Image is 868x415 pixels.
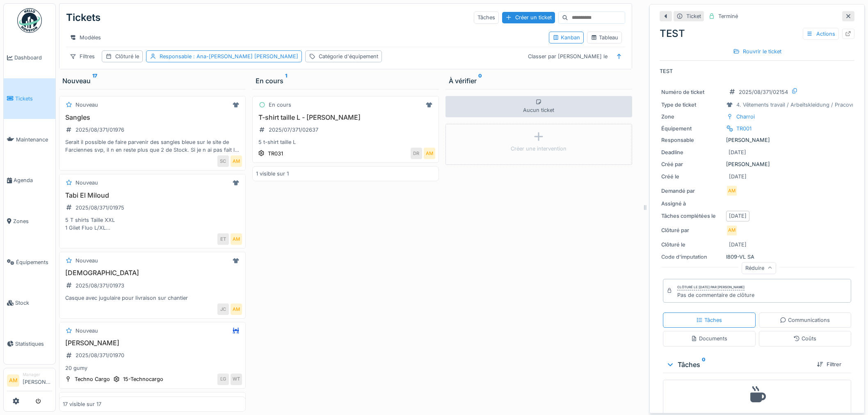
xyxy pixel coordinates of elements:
h3: Tabi El Miloud [63,192,242,199]
div: Casque avec jugulaire pour livraison sur chantier [63,294,242,302]
div: Tâches [474,11,499,23]
div: Responsable [160,52,298,60]
a: Statistiques [4,324,55,365]
span: Statistiques [15,340,52,348]
h3: [PERSON_NAME] [63,339,242,347]
div: Techno Cargo [75,375,110,383]
div: Numéro de ticket [661,88,723,96]
div: Nouveau [75,327,98,335]
span: Tickets [15,95,52,103]
div: [DATE] [729,148,746,156]
div: 2025/08/371/01975 [75,204,124,212]
div: AM [726,225,738,236]
div: WT [231,374,242,385]
div: 2025/08/371/01976 [75,126,124,134]
div: I809-VL SA [661,253,853,261]
div: Manager [23,372,52,378]
div: Code d'imputation [661,253,723,261]
div: Catégorie d'équipement [319,52,378,60]
h3: [DEMOGRAPHIC_DATA] [63,269,242,277]
div: Tickets [66,7,101,28]
span: : Ana-[PERSON_NAME] [PERSON_NAME] [192,53,298,59]
div: DR [411,148,422,159]
div: [PERSON_NAME] [661,136,853,144]
div: SC [217,155,229,167]
div: Nouveau [75,179,98,187]
div: En cours [269,101,291,109]
a: Stock [4,283,55,324]
a: Agenda [4,160,55,201]
div: Réduire [742,262,776,274]
div: Filtres [66,50,98,62]
div: Aucun ticket [445,96,632,117]
div: Communications [780,316,830,324]
div: AM [231,303,242,315]
span: Maintenance [16,136,52,144]
div: 1 visible sur 1 [256,170,289,178]
div: Charroi [736,113,755,121]
div: Clôturé le [115,52,139,60]
div: TR001 [736,125,752,132]
div: Modèles [66,32,105,43]
div: 17 visible sur 17 [63,400,101,408]
div: 2025/08/371/01973 [75,282,124,290]
a: Zones [4,201,55,242]
div: Coûts [793,335,816,342]
p: TEST [660,67,854,75]
div: Clôturé par [661,226,723,234]
div: 20 gumy [63,364,242,372]
div: Filtrer [813,359,845,370]
div: Actions [803,28,839,40]
div: TR031 [268,150,283,157]
sup: 0 [702,360,706,369]
sup: 1 [285,76,287,86]
div: Serait il possible de faire parvenir des sangles bleue sur le site de Farciennes svp, il n en res... [63,138,242,154]
div: Tâches [666,360,810,369]
div: Assigné à [661,200,723,207]
div: Responsable [661,136,723,144]
div: 2025/08/371/02154 [739,88,788,96]
div: 5 t-shirt taille L [256,138,435,146]
div: Type de ticket [661,101,723,109]
div: Documents [691,335,727,342]
div: 2025/08/371/01970 [75,351,124,359]
div: Rouvrir le ticket [730,46,785,57]
div: Terminé [718,12,738,20]
div: Équipement [661,125,723,132]
div: 15-Technocargo [123,375,163,383]
a: Tickets [4,78,55,119]
div: JC [217,303,229,315]
span: Dashboard [14,54,52,62]
div: Kanban [553,34,580,41]
div: AM [424,148,435,159]
span: Équipements [16,258,52,266]
div: Nouveau [75,101,98,109]
div: ET [217,233,229,245]
div: TEST [660,26,854,41]
div: Zone [661,113,723,121]
sup: 0 [478,76,482,86]
div: AM [231,155,242,167]
div: Tableau [591,34,618,41]
li: AM [7,374,19,387]
div: Clôturé le [661,241,723,249]
h3: Sangles [63,114,242,121]
span: Stock [15,299,52,307]
div: Classer par [PERSON_NAME] le [524,50,611,62]
a: Maintenance [4,119,55,160]
div: Créé le [661,173,723,180]
div: Tâches complétées le [661,212,723,220]
div: Pas de commentaire de clôture [677,291,754,299]
div: Nouveau [75,257,98,265]
div: À vérifier [449,76,629,86]
span: Agenda [14,176,52,184]
div: [DATE] [729,241,747,249]
div: Créé par [661,160,723,168]
sup: 17 [92,76,97,86]
div: Créer un ticket [502,12,555,23]
a: Équipements [4,242,55,283]
a: AM Manager[PERSON_NAME] [7,372,52,391]
div: Clôturé le [DATE] par [PERSON_NAME] [677,285,745,290]
div: [DATE] [729,212,747,220]
div: 2025/07/371/02637 [269,126,318,134]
